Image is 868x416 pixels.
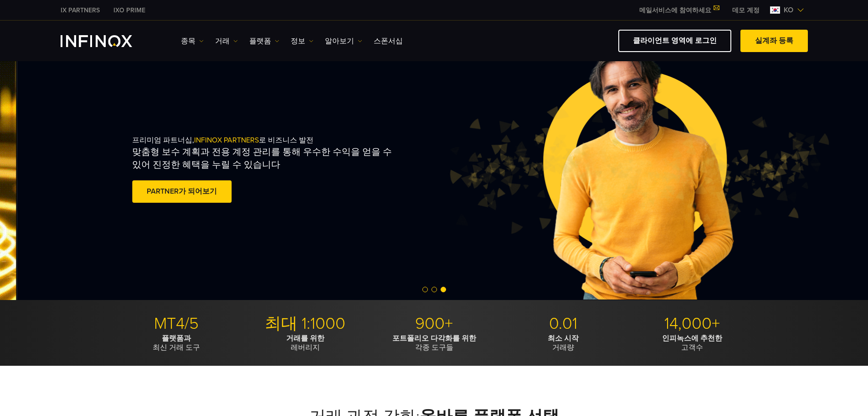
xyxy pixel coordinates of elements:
[54,5,107,15] a: INFINOX
[115,314,237,334] p: MT4/5
[662,334,722,343] strong: 인피녹스에 추천한
[162,334,191,343] strong: 플랫폼과
[740,30,808,52] a: 실계좌 등록
[431,287,437,292] span: Go to slide 2
[325,36,362,47] a: 알아보기
[244,334,366,352] p: 레버리지
[181,36,204,47] a: 종목
[441,287,446,292] span: Go to slide 3
[725,5,766,15] a: INFINOX MENU
[502,314,624,334] p: 0.01
[631,314,753,334] p: 14,000+
[502,334,624,352] p: 거래량
[291,36,313,47] a: 정보
[631,334,753,352] p: 고객수
[132,121,470,220] div: 프리미엄 파트너십, 로 비즈니스 발전
[215,36,238,47] a: 거래
[618,30,731,52] a: 클라이언트 영역에 로그인
[392,334,476,343] strong: 포트폴리오 다각화를 위한
[194,136,259,145] span: INFINOX PARTNERS
[107,5,152,15] a: INFINOX
[632,6,725,14] a: 메일서비스에 참여하세요
[244,314,366,334] p: 최대 1:1000
[373,314,495,334] p: 900+
[249,36,279,47] a: 플랫폼
[132,180,231,203] a: PARTNER가 되어보기
[115,334,237,352] p: 최신 거래 도구
[373,334,495,352] p: 각종 도구들
[286,334,324,343] strong: 거래를 위한
[61,35,154,47] a: INFINOX Logo
[548,334,579,343] strong: 최소 시작
[780,5,797,16] span: ko
[132,146,403,171] p: 맞춤형 보수 계획과 전용 계정 관리를 통해 우수한 수익을 얻을 수 있어 진정한 혜택을 누릴 수 있습니다
[422,287,428,292] span: Go to slide 1
[374,36,403,47] a: 스폰서십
